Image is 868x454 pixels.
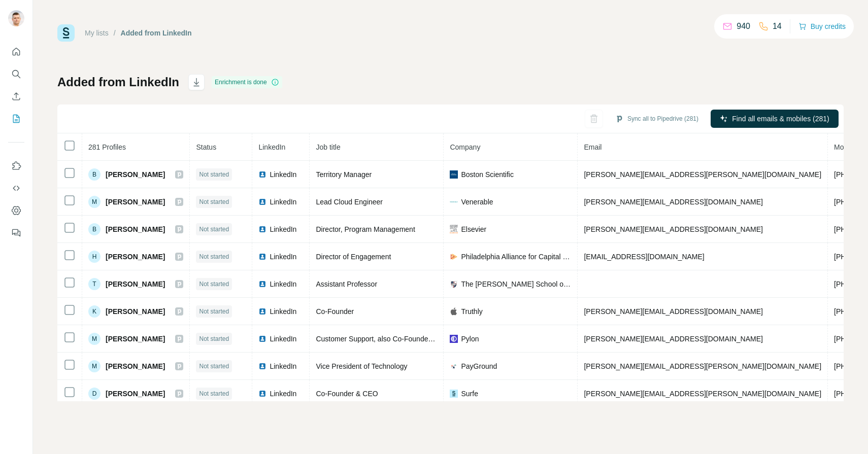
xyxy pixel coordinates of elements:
img: company-logo [450,253,458,261]
span: Director of Engagement [316,253,391,261]
span: [PERSON_NAME] [106,279,165,289]
span: Venerable [461,197,493,207]
button: Quick start [8,43,24,61]
span: Mobile [834,143,855,151]
span: [PERSON_NAME][EMAIL_ADDRESS][PERSON_NAME][DOMAIN_NAME] [584,390,821,398]
span: Status [196,143,216,151]
span: PayGround [461,361,497,371]
img: LinkedIn logo [258,198,266,206]
span: Not started [199,362,229,371]
div: Enrichment is done [212,76,282,88]
span: Philadelphia Alliance for Capital and Technologies (PACT) [461,252,571,262]
div: H [88,251,101,263]
span: LinkedIn [270,252,296,262]
h1: Added from LinkedIn [57,74,179,90]
img: LinkedIn logo [258,170,266,179]
span: Vice President of Technology [316,362,407,370]
span: Boston Scientific [461,169,514,180]
span: Not started [199,225,229,234]
span: LinkedIn [270,224,296,234]
button: Search [8,65,24,83]
span: [PERSON_NAME] [106,197,165,207]
div: M [88,360,101,372]
img: company-logo [450,280,458,288]
div: T [88,278,101,290]
img: LinkedIn logo [258,335,266,343]
div: K [88,305,101,318]
span: Find all emails & mobiles (281) [732,114,829,124]
span: LinkedIn [258,143,285,151]
span: Customer Support, also Co-Founder & CEO [316,335,454,343]
span: [PERSON_NAME] [106,169,165,180]
div: D [88,388,101,400]
span: Not started [199,389,229,398]
span: [PERSON_NAME][EMAIL_ADDRESS][PERSON_NAME][DOMAIN_NAME] [584,170,821,179]
button: My lists [8,110,24,128]
img: company-logo [450,170,458,179]
button: Find all emails & mobiles (281) [711,110,839,128]
span: [PERSON_NAME][EMAIL_ADDRESS][DOMAIN_NAME] [584,225,762,233]
span: Not started [199,307,229,316]
span: Job title [316,143,340,151]
span: [PERSON_NAME][EMAIL_ADDRESS][DOMAIN_NAME] [584,307,762,316]
div: M [88,196,101,208]
a: My lists [85,29,109,37]
span: LinkedIn [270,306,296,317]
p: 14 [773,20,782,32]
img: company-logo [450,225,458,234]
span: Not started [199,334,229,343]
div: M [88,333,101,345]
li: / [114,28,116,38]
button: Sync all to Pipedrive (281) [608,111,706,126]
span: [PERSON_NAME][EMAIL_ADDRESS][PERSON_NAME][DOMAIN_NAME] [584,362,821,370]
img: LinkedIn logo [258,390,266,398]
span: Co-Founder [316,307,354,316]
span: [PERSON_NAME] [106,389,165,399]
button: Dashboard [8,201,24,220]
span: Assistant Professor [316,280,377,288]
div: B [88,168,101,181]
img: LinkedIn logo [258,225,266,233]
span: [PERSON_NAME] [106,361,165,371]
button: Enrich CSV [8,87,24,106]
span: Not started [199,170,229,179]
span: [PERSON_NAME][EMAIL_ADDRESS][DOMAIN_NAME] [584,198,762,206]
img: LinkedIn logo [258,362,266,370]
span: [PERSON_NAME] [106,224,165,234]
span: Not started [199,197,229,206]
span: Lead Cloud Engineer [316,198,383,206]
div: B [88,223,101,235]
span: Co-Founder & CEO [316,390,378,398]
span: Elsevier [461,224,486,234]
span: LinkedIn [270,197,296,207]
span: 281 Profiles [88,143,126,151]
span: [PERSON_NAME] [106,306,165,317]
p: 940 [737,20,750,32]
img: company-logo [450,390,458,398]
img: company-logo [450,335,458,343]
img: Avatar [8,10,24,26]
div: Added from LinkedIn [121,28,192,38]
span: [PERSON_NAME][EMAIL_ADDRESS][DOMAIN_NAME] [584,335,762,343]
button: Use Surfe on LinkedIn [8,157,24,175]
button: Feedback [8,224,24,242]
span: The [PERSON_NAME] School of Business [461,279,571,289]
img: company-logo [450,362,458,370]
img: LinkedIn logo [258,280,266,288]
span: LinkedIn [270,334,296,344]
span: Company [450,143,480,151]
span: LinkedIn [270,389,296,399]
span: Director, Program Management [316,225,415,233]
img: company-logo [450,198,458,206]
span: Not started [199,252,229,261]
span: Territory Manager [316,170,372,179]
span: Email [584,143,602,151]
img: LinkedIn logo [258,253,266,261]
span: Truthly [461,306,482,317]
span: [PERSON_NAME] [106,334,165,344]
span: LinkedIn [270,169,296,180]
span: Not started [199,280,229,289]
span: [EMAIL_ADDRESS][DOMAIN_NAME] [584,253,704,261]
img: LinkedIn logo [258,307,266,316]
img: company-logo [450,307,458,316]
